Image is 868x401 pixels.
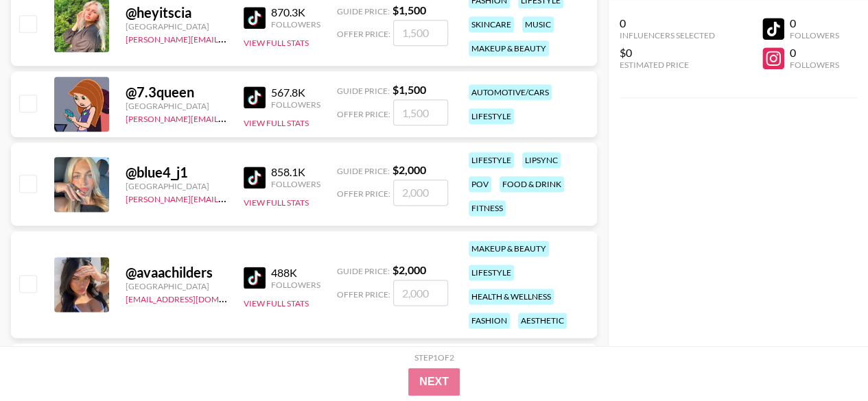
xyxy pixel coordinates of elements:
strong: $ 1,500 [392,83,426,96]
button: Next [408,368,460,396]
div: lipsync [522,152,561,168]
div: Estimated Price [620,60,715,70]
img: TikTok [244,86,266,108]
div: [GEOGRAPHIC_DATA] [126,21,227,32]
div: @ 7.3queen [126,84,227,101]
div: 0 [790,16,839,30]
img: TikTok [244,267,266,289]
button: View Full Stats [244,118,309,128]
button: View Full Stats [244,38,309,48]
img: TikTok [244,167,266,189]
div: food & drink [500,176,564,192]
input: 1,500 [393,20,448,46]
div: lifestyle [469,152,514,168]
div: [GEOGRAPHIC_DATA] [126,281,227,291]
div: Followers [790,60,839,70]
div: lifestyle [469,108,514,124]
div: 858.1K [271,165,320,179]
div: @ blue4_j1 [126,164,227,181]
div: Followers [271,19,320,29]
div: 0 [620,16,715,30]
div: 567.8K [271,86,320,99]
button: View Full Stats [244,298,309,308]
input: 1,500 [393,99,448,125]
span: Guide Price: [337,6,390,16]
span: Guide Price: [337,266,390,276]
div: makeup & beauty [469,40,549,56]
div: fitness [469,200,506,216]
span: Offer Price: [337,109,390,119]
div: Followers [271,179,320,189]
div: pov [469,176,491,192]
img: TikTok [244,7,266,29]
div: 488K [271,266,320,280]
input: 2,000 [393,180,448,206]
div: health & wellness [469,289,554,304]
div: Followers [790,30,839,40]
div: music [522,16,554,32]
div: automotive/cars [469,84,552,100]
div: Step 1 of 2 [414,352,454,363]
strong: $ 2,000 [392,163,426,176]
strong: $ 2,000 [392,263,426,276]
div: aesthetic [518,313,567,328]
button: View Full Stats [244,197,309,208]
a: [PERSON_NAME][EMAIL_ADDRESS][DOMAIN_NAME] [126,32,329,45]
div: lifestyle [469,265,514,280]
div: $0 [620,46,715,60]
strong: $ 1,500 [392,3,426,16]
div: Followers [271,280,320,290]
span: Guide Price: [337,166,390,176]
span: Offer Price: [337,189,390,199]
span: Guide Price: [337,86,390,96]
a: [EMAIL_ADDRESS][DOMAIN_NAME] [126,291,263,304]
span: Offer Price: [337,29,390,39]
div: [GEOGRAPHIC_DATA] [126,101,227,111]
div: @ heyitscia [126,4,227,21]
div: Followers [271,99,320,110]
div: Influencers Selected [620,30,715,40]
div: @ avaachilders [126,264,227,281]
div: [GEOGRAPHIC_DATA] [126,181,227,191]
div: makeup & beauty [469,241,549,256]
div: 0 [790,46,839,60]
span: Offer Price: [337,289,390,300]
div: 870.3K [271,5,320,19]
a: [PERSON_NAME][EMAIL_ADDRESS][DOMAIN_NAME] [126,191,329,204]
div: skincare [469,16,514,32]
a: [PERSON_NAME][EMAIL_ADDRESS][DOMAIN_NAME] [126,111,329,124]
input: 2,000 [393,280,448,306]
div: fashion [469,313,510,328]
iframe: Drift Widget Chat Controller [799,332,852,385]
